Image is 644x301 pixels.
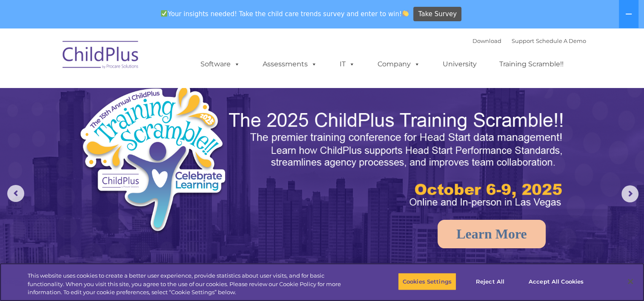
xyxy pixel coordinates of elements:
[28,272,354,297] div: This website uses cookies to create a better user experience, provide statistics about user visit...
[254,56,326,73] a: Assessments
[58,35,143,77] img: ChildPlus by Procare Solutions
[402,10,409,17] img: 👏
[621,272,640,291] button: Close
[369,56,429,73] a: Company
[524,273,588,290] button: Accept All Cookies
[472,37,501,44] a: Download
[438,220,546,248] a: Learn More
[331,56,364,73] a: IT
[192,56,249,73] a: Software
[413,7,461,22] a: Take Survey
[536,37,586,44] a: Schedule A Demo
[464,273,517,290] button: Reject All
[418,7,457,22] span: Take Survey
[161,10,167,17] img: ✅
[512,37,534,44] a: Support
[434,56,485,73] a: University
[472,37,586,44] font: |
[398,273,456,290] button: Cookies Settings
[491,56,572,73] a: Training Scramble!!
[157,6,412,22] span: Your insights needed! Take the child care trends survey and enter to win!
